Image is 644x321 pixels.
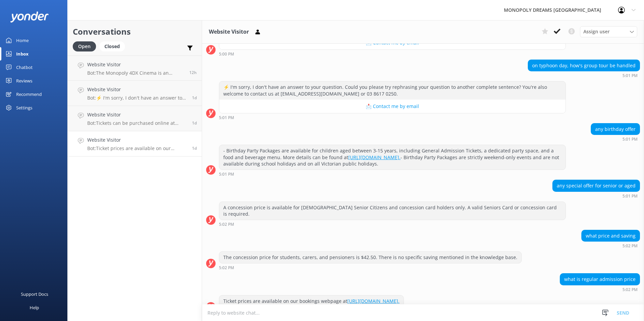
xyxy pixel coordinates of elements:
[16,61,33,74] div: Chatbot
[16,101,32,114] div: Settings
[622,74,638,78] strong: 5:01 PM
[528,60,640,71] div: on typhoon day, how's group tour be handled
[189,70,197,75] span: Sep 18 2025 10:16pm (UTC +10:00) Australia/Sydney
[219,172,234,176] strong: 5:01 PM
[73,25,197,38] h2: Conversations
[219,52,234,56] strong: 5:00 PM
[16,87,42,101] div: Recommend
[219,172,566,176] div: Sep 17 2025 05:01pm (UTC +10:00) Australia/Sydney
[87,111,187,118] h4: Website Visitor
[73,41,96,51] div: Open
[87,70,184,76] p: Bot: The Monopoly 4DX Cinema is an immersive 3D adventure through [GEOGRAPHIC_DATA] with Mr. Mono...
[219,100,566,113] button: 📩 Contact me by email
[87,120,187,126] p: Bot: Tickets can be purchased online at [URL][DOMAIN_NAME] or at our Admissions Desk inside MONOP...
[99,41,125,51] div: Closed
[219,81,566,99] div: ⚡ I'm sorry, I don't have an answer to your question. Could you please try rephrasing your questi...
[219,252,521,263] div: The concession price for students, carers, and pensioners is $42.50. There is no specific saving ...
[622,137,638,141] strong: 5:01 PM
[68,56,202,81] a: Website VisitorBot:The Monopoly 4DX Cinema is an immersive 3D adventure through [GEOGRAPHIC_DATA]...
[87,86,187,93] h4: Website Visitor
[347,298,399,304] a: [URL][DOMAIN_NAME].
[219,222,234,226] strong: 5:02 PM
[87,61,184,68] h4: Website Visitor
[68,81,202,106] a: Website VisitorBot:⚡ I'm sorry, I don't have an answer to your question. Could you please try rep...
[30,301,39,314] div: Help
[219,116,234,120] strong: 5:01 PM
[10,11,49,23] img: yonder-white-logo.png
[87,145,187,151] p: Bot: Ticket prices are available on our bookings webpage at [URL][DOMAIN_NAME].
[528,73,640,78] div: Sep 17 2025 05:01pm (UTC +10:00) Australia/Sydney
[219,265,522,270] div: Sep 17 2025 05:02pm (UTC +10:00) Australia/Sydney
[591,137,640,141] div: Sep 17 2025 05:01pm (UTC +10:00) Australia/Sydney
[219,222,566,226] div: Sep 17 2025 05:02pm (UTC +10:00) Australia/Sydney
[68,106,202,131] a: Website VisitorBot:Tickets can be purchased online at [URL][DOMAIN_NAME] or at our Admissions Des...
[219,145,566,170] div: - Birthday Party Packages are available for children aged between 3-15 years, including General A...
[622,194,638,198] strong: 5:01 PM
[99,42,128,50] a: Closed
[552,193,640,198] div: Sep 17 2025 05:01pm (UTC +10:00) Australia/Sydney
[73,42,99,50] a: Open
[219,202,566,220] div: A concession price is available for [DEMOGRAPHIC_DATA] Senior Citizens and concession card holder...
[87,136,187,144] h4: Website Visitor
[16,74,32,87] div: Reviews
[219,115,566,120] div: Sep 17 2025 05:01pm (UTC +10:00) Australia/Sydney
[219,266,234,270] strong: 5:02 PM
[209,28,249,36] h3: Website Visitor
[348,154,400,160] a: [URL][DOMAIN_NAME].
[21,287,48,301] div: Support Docs
[192,95,197,101] span: Sep 18 2025 10:22am (UTC +10:00) Australia/Sydney
[560,287,640,292] div: Sep 17 2025 05:02pm (UTC +10:00) Australia/Sydney
[583,28,610,35] span: Assign user
[582,230,640,242] div: what price and saving
[219,51,566,56] div: Sep 17 2025 05:00pm (UTC +10:00) Australia/Sydney
[591,123,640,135] div: any birthday offer
[560,274,640,285] div: what is regular admission price
[16,47,29,61] div: Inbox
[553,180,640,191] div: any special offer for senior or aged
[192,145,197,151] span: Sep 17 2025 05:02pm (UTC +10:00) Australia/Sydney
[580,26,637,37] div: Assign User
[219,295,404,307] div: Ticket prices are available on our bookings webpage at
[622,244,638,248] strong: 5:02 PM
[68,131,202,156] a: Website VisitorBot:Ticket prices are available on our bookings webpage at [URL][DOMAIN_NAME].1d
[622,288,638,292] strong: 5:02 PM
[16,34,29,47] div: Home
[192,120,197,126] span: Sep 17 2025 05:53pm (UTC +10:00) Australia/Sydney
[87,95,187,101] p: Bot: ⚡ I'm sorry, I don't have an answer to your question. Could you please try rephrasing your q...
[581,243,640,248] div: Sep 17 2025 05:02pm (UTC +10:00) Australia/Sydney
